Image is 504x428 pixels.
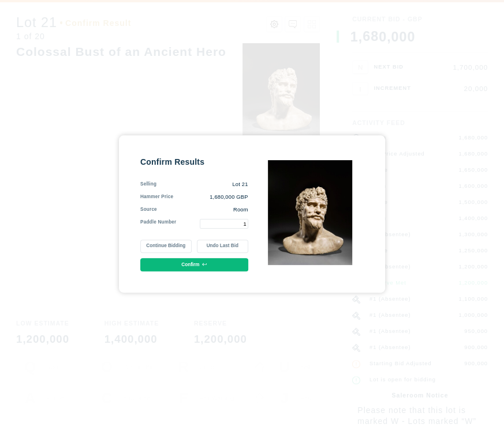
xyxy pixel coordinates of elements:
div: Lot 21 [156,181,248,188]
button: Continue Bidding [140,240,192,253]
button: Undo Last Bid [197,240,248,253]
div: Hammer Price [140,194,173,201]
div: Selling [140,181,156,188]
div: Source [140,206,157,214]
button: Confirm [140,258,248,271]
div: Room [157,206,248,214]
div: Paddle Number [140,219,176,229]
div: 1,680,000 GBP [173,194,248,201]
div: Confirm Results [140,157,248,168]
